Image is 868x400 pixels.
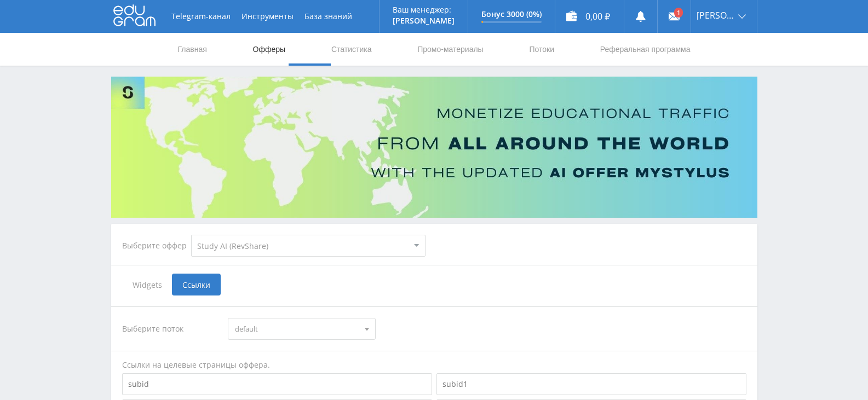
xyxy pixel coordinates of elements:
p: [PERSON_NAME] [393,16,455,25]
a: Промо-материалы [416,33,484,66]
span: Widgets [122,274,172,295]
p: Ваш менеджер: [393,5,455,14]
span: [PERSON_NAME] [697,11,735,20]
span: Ссылки [172,274,221,295]
input: subid1 [436,373,746,395]
p: Бонус 3000 (0%) [481,10,542,19]
a: Реферальная программа [599,33,692,66]
a: Офферы [252,33,287,66]
a: Главная [177,33,208,66]
img: Banner [111,77,757,218]
input: subid [122,373,432,395]
span: default [235,318,359,339]
a: Потоки [528,33,555,66]
a: Статистика [330,33,373,66]
div: Выберите оффер [122,241,191,250]
div: Ссылки на целевые страницы оффера. [122,360,746,370]
div: Выберите поток [122,318,217,340]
